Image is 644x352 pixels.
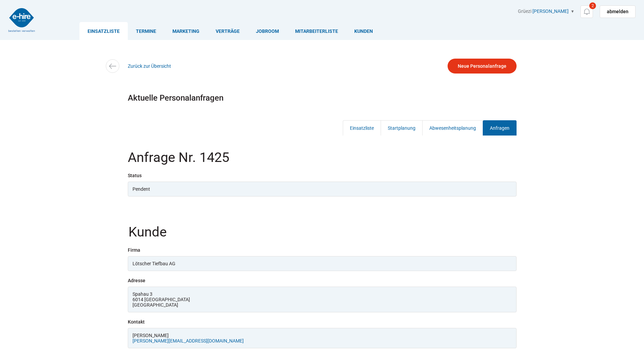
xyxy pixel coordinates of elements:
div: Grüezi [518,8,636,18]
a: Anfragen [483,120,517,136]
a: Zurück zur Übersicht [128,63,171,69]
div: Spahau 3 6014 [GEOGRAPHIC_DATA] [GEOGRAPHIC_DATA] [128,287,517,312]
a: Jobroom [248,22,287,40]
div: Status [128,173,517,178]
a: abmelden [600,5,636,18]
a: 2 [580,5,593,18]
img: icon-notification.svg [582,7,591,16]
a: Kunden [346,22,381,40]
a: [PERSON_NAME][EMAIL_ADDRESS][DOMAIN_NAME] [133,338,244,344]
h1: Aktuelle Personalanfragen [128,91,517,105]
a: Verträge [208,22,248,40]
img: icon-arrow-left.svg [108,61,117,71]
a: Startplanung [381,120,423,136]
div: [PERSON_NAME] [133,333,512,338]
legend: Kunde [128,225,518,247]
div: Adresse [128,278,517,283]
a: [PERSON_NAME] [532,8,569,14]
div: Kontakt [128,319,517,325]
div: Lötscher Tiefbau AG [128,256,517,271]
h3: Anfrage Nr. 1425 [128,151,517,173]
div: Firma [128,247,517,253]
img: logo2.png [8,8,35,32]
a: Termine [128,22,164,40]
div: Pendent [128,182,517,196]
a: Marketing [164,22,208,40]
a: Abwesenheitsplanung [422,120,483,136]
a: Einsatzliste [343,120,381,136]
a: Mitarbeiterliste [287,22,346,40]
span: 2 [589,2,596,9]
a: Neue Personalanfrage [448,59,517,74]
a: Einsatzliste [79,22,128,40]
